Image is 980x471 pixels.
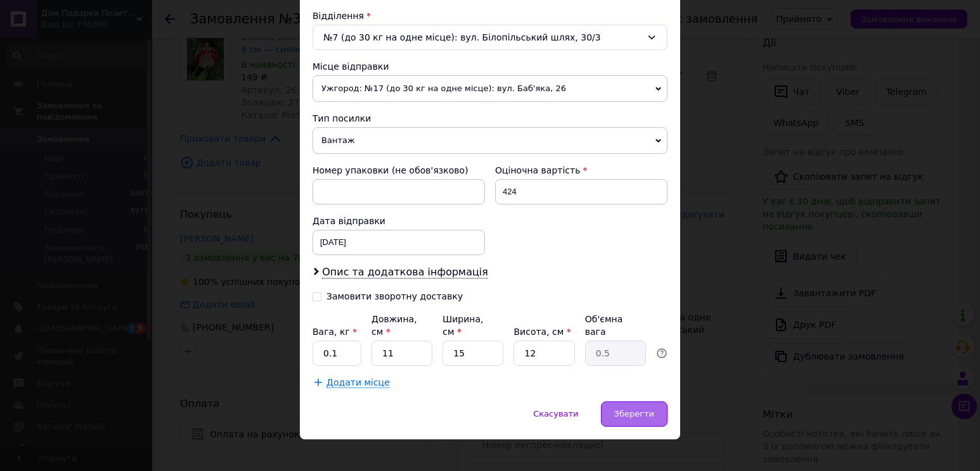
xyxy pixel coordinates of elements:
span: Зберегти [614,409,654,418]
div: Дата відправки [313,215,485,227]
span: Додати місце [326,377,390,388]
div: Замовити зворотну доставку [326,291,463,302]
div: №7 (до 30 кг на одне місце): вул. Білопільський шлях, 30/3 [313,25,667,50]
span: Вантаж [313,127,667,154]
label: Довжина, см [371,314,417,337]
span: Ужгород: №17 (до 30 кг на одне місце): вул. Баб'яка, 26 [313,75,667,102]
label: Вага, кг [313,327,357,337]
span: Скасувати [533,409,578,418]
label: Висота, см [513,327,571,337]
div: Об'ємна вага [585,313,646,338]
span: Тип посилки [313,113,371,123]
span: Опис та додаткова інформація [322,266,488,279]
span: Місце відправки [313,61,389,72]
div: Оціночна вартість [495,164,667,177]
div: Відділення [313,9,667,22]
div: Номер упаковки (не обов'язково) [313,164,485,177]
label: Ширина, см [442,314,483,337]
